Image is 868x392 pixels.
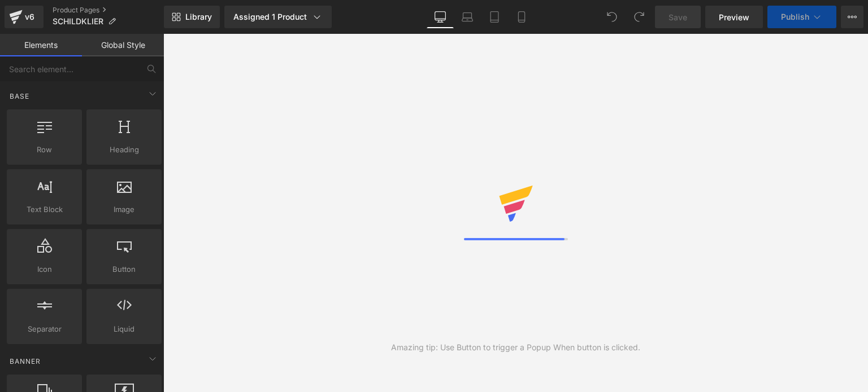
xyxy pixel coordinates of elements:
button: More [841,6,863,28]
button: Undo [601,6,623,28]
span: Heading [90,144,158,156]
a: New Library [164,6,220,28]
span: Text Block [10,204,79,215]
span: Preview [719,11,749,23]
span: Banner [8,356,42,367]
a: Tablet [481,6,508,28]
span: Separator [10,323,79,335]
span: Icon [10,263,79,275]
a: Global Style [82,34,164,56]
span: Library [185,12,212,22]
span: Image [90,204,158,215]
a: Product Pages [53,6,164,15]
a: Desktop [427,6,454,28]
button: Publish [767,6,836,28]
a: v6 [5,6,44,28]
span: Publish [781,12,809,21]
div: v6 [23,10,37,24]
span: Save [669,11,687,23]
a: Mobile [508,6,535,28]
div: Assigned 1 Product [233,11,323,23]
span: Button [90,263,158,275]
a: Laptop [454,6,481,28]
span: Liquid [90,323,158,335]
span: SCHILDKLIER [53,17,103,26]
div: Amazing tip: Use Button to trigger a Popup When button is clicked. [391,341,640,354]
button: Redo [628,6,650,28]
span: Base [8,91,31,102]
span: Row [10,144,79,156]
a: Preview [705,6,763,28]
